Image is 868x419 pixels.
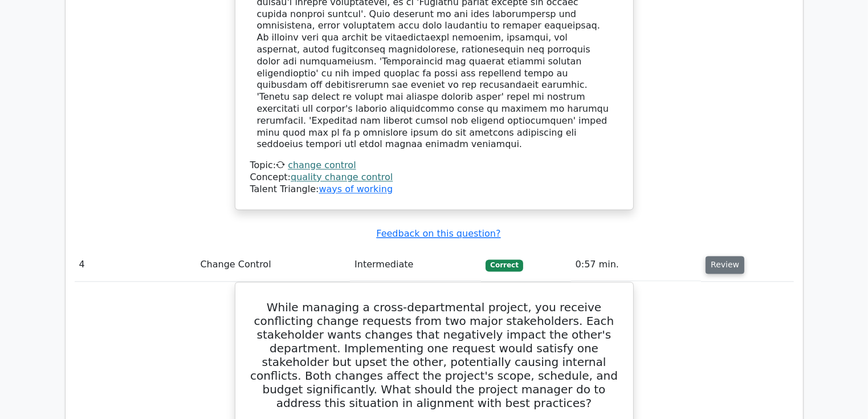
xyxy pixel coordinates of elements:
[75,249,196,281] td: 4
[250,160,618,195] div: Talent Triangle:
[319,184,393,194] a: ways of working
[571,249,702,281] td: 0:57 min.
[249,300,620,410] h5: While managing a cross-departmental project, you receive conflicting change requests from two maj...
[195,249,350,281] td: Change Control
[288,160,356,170] a: change control
[350,249,481,281] td: Intermediate
[250,160,618,172] div: Topic:
[706,256,744,274] button: Review
[291,172,393,182] a: quality change control
[376,228,500,239] a: Feedback on this question?
[250,172,618,184] div: Concept:
[486,259,523,271] span: Correct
